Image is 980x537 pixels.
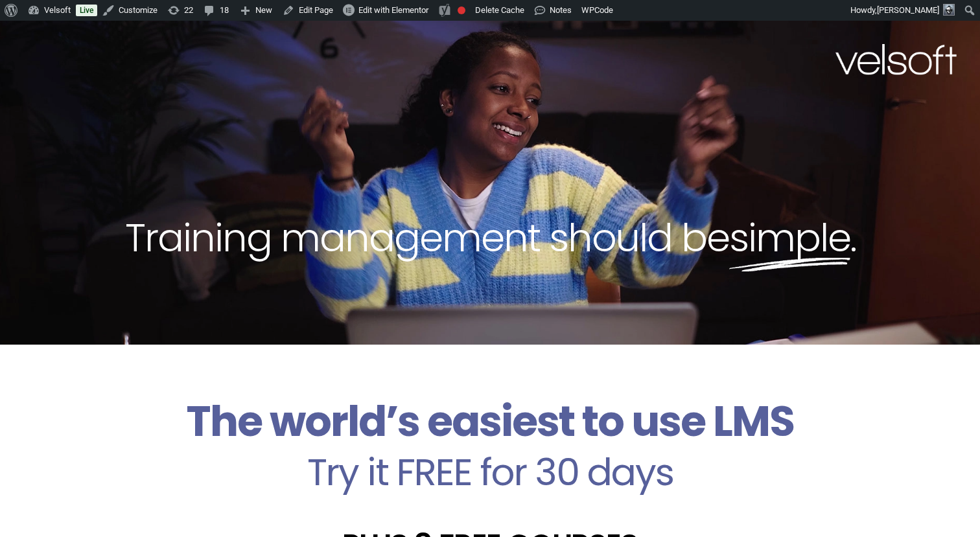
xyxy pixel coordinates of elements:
div: Focus keyphrase not set [458,6,465,14]
h2: The world’s easiest to use LMS [88,396,892,447]
span: simple [729,211,850,265]
a: Live [76,5,97,16]
h2: Try it FREE for 30 days [88,453,892,491]
span: [PERSON_NAME] [877,5,939,15]
h2: Training management should be . [23,212,957,263]
span: Edit with Elementor [358,5,428,15]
